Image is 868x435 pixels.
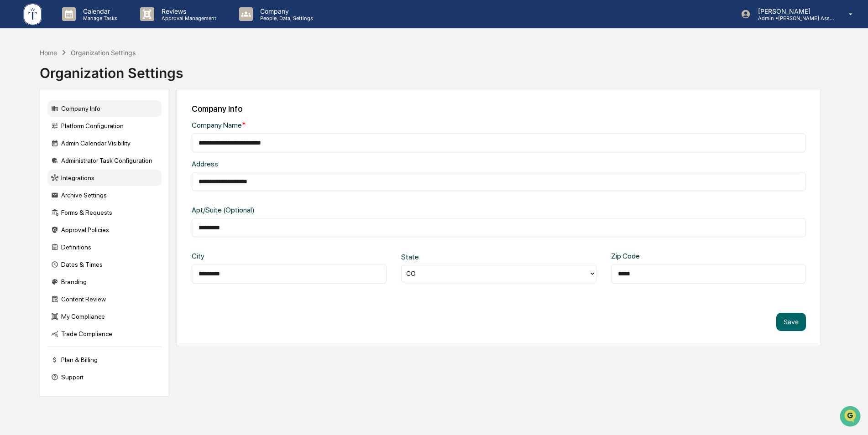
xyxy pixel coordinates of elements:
[40,57,183,81] div: Organization Settings
[18,115,59,124] span: Preclearance
[751,15,836,21] p: Admin • [PERSON_NAME] Asset Management LLC
[66,116,73,123] div: 🗄️
[22,2,44,27] img: logo
[5,111,63,128] a: 🖐️Preclearance
[47,326,162,342] div: Trade Compliance
[776,313,806,331] button: Save
[401,253,489,261] div: State
[63,111,117,128] a: 🗄️Attestations
[18,132,58,141] span: Data Lookup
[192,206,468,214] div: Apt/Suite (Optional)
[192,160,468,168] div: Address
[751,7,836,15] p: [PERSON_NAME]
[192,104,806,114] div: Company Info
[5,129,61,145] a: 🔎Data Lookup
[192,121,468,129] div: Company Name
[31,79,115,86] div: We're available if you need us!
[47,100,162,117] div: Company Info
[154,7,221,15] p: Reviews
[9,133,16,140] div: 🔎
[253,7,318,15] p: Company
[611,252,699,260] div: Zip Code
[155,72,166,83] button: Start new chat
[47,239,162,255] div: Definitions
[75,115,113,124] span: Attestations
[71,49,136,57] div: Organization Settings
[47,256,162,273] div: Dates & Times
[9,19,166,34] p: How can we help?
[253,15,318,21] p: People, Data, Settings
[839,405,863,430] iframe: Open customer support
[76,15,122,21] p: Manage Tasks
[47,308,162,325] div: My Compliance
[9,70,26,86] img: 1746055101610-c473b297-6a78-478c-a979-82029cc54cd1
[40,49,57,57] div: Home
[47,187,162,203] div: Archive Settings
[47,170,162,186] div: Integrations
[192,252,279,260] div: City
[31,70,150,79] div: Start new chat
[47,204,162,221] div: Forms & Requests
[47,152,162,169] div: Administrator Task Configuration
[47,352,162,368] div: Plan & Billing
[91,155,110,161] span: Pylon
[47,369,162,385] div: Support
[47,274,162,290] div: Branding
[76,7,122,15] p: Calendar
[47,118,162,134] div: Platform Configuration
[47,291,162,307] div: Content Review
[9,116,16,123] div: 🖐️
[47,222,162,238] div: Approval Policies
[64,154,110,161] a: Powered byPylon
[154,15,221,21] p: Approval Management
[47,135,162,151] div: Admin Calendar Visibility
